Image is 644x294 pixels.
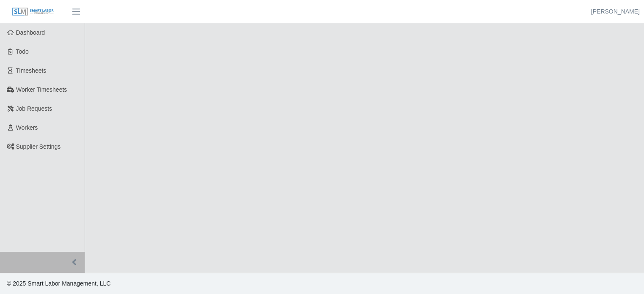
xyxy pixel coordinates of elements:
span: Timesheets [16,67,47,74]
a: [PERSON_NAME] [591,7,640,16]
span: Job Requests [16,105,52,112]
span: Supplier Settings [16,143,61,150]
img: SLM Logo [12,7,54,16]
span: Dashboard [16,29,45,36]
span: Workers [16,124,38,131]
span: © 2025 Smart Labor Management, LLC [7,280,110,287]
span: Todo [16,48,29,55]
span: Worker Timesheets [16,86,67,93]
